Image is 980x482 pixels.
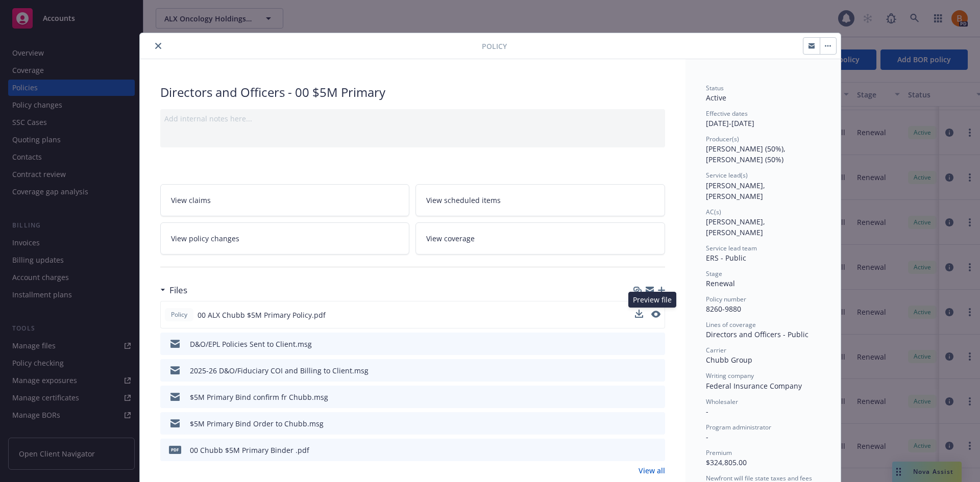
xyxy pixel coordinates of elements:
[160,184,410,216] a: View claims
[160,84,665,101] div: Directors and Officers - 00 $5M Primary
[706,304,741,314] span: 8260-9880
[635,392,644,402] button: download file
[190,445,309,455] div: 00 Chubb $5M Primary Binder .pdf
[652,445,661,455] button: preview file
[706,93,726,103] span: Active
[152,40,164,52] button: close
[160,284,187,297] div: Files
[426,233,475,244] span: View coverage
[706,295,746,303] span: Policy number
[706,329,820,340] div: Directors and Officers - Public
[635,339,644,349] button: download file
[706,355,752,365] span: Chubb Group
[628,292,676,308] div: Preview file
[169,446,181,453] span: pdf
[706,109,748,118] span: Effective dates
[171,233,239,244] span: View policy changes
[160,222,410,255] a: View policy changes
[415,184,665,216] a: View scheduled items
[652,365,661,376] button: preview file
[652,339,661,349] button: preview file
[706,432,708,442] span: -
[635,445,644,455] button: download file
[198,310,326,320] span: 00 ALX Chubb $5M Primary Policy.pdf
[651,311,660,318] button: preview file
[706,458,747,467] span: $324,805.00
[706,320,756,329] span: Lines of coverage
[171,195,211,206] span: View claims
[706,278,735,288] span: Renewal
[652,418,661,429] button: preview file
[190,339,312,349] div: D&O/EPL Policies Sent to Client.msg
[706,244,757,252] span: Service lead team
[164,113,661,124] div: Add internal notes here...
[706,269,722,278] span: Stage
[706,381,802,391] span: Federal Insurance Company
[482,41,507,52] span: Policy
[706,407,708,416] span: -
[651,310,660,320] button: preview file
[635,310,643,320] button: download file
[635,418,644,429] button: download file
[706,371,754,380] span: Writing company
[706,448,732,457] span: Premium
[706,397,738,406] span: Wholesaler
[706,109,820,129] div: [DATE] - [DATE]
[706,181,767,201] span: [PERSON_NAME], [PERSON_NAME]
[706,171,748,180] span: Service lead(s)
[706,346,726,354] span: Carrier
[706,253,746,263] span: ERS - Public
[190,418,324,429] div: $5M Primary Bind Order to Chubb.msg
[706,84,724,92] span: Status
[706,135,739,143] span: Producer(s)
[635,365,644,376] button: download file
[415,222,665,255] a: View coverage
[706,217,767,237] span: [PERSON_NAME], [PERSON_NAME]
[706,423,771,432] span: Program administrator
[169,310,189,319] span: Policy
[169,284,187,297] h3: Files
[706,144,788,164] span: [PERSON_NAME] (50%), [PERSON_NAME] (50%)
[635,310,643,318] button: download file
[706,208,721,216] span: AC(s)
[639,465,665,476] a: View all
[190,365,369,376] div: 2025-26 D&O/Fiduciary COI and Billing to Client.msg
[426,195,501,206] span: View scheduled items
[652,392,661,402] button: preview file
[190,392,328,402] div: $5M Primary Bind confirm fr Chubb.msg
